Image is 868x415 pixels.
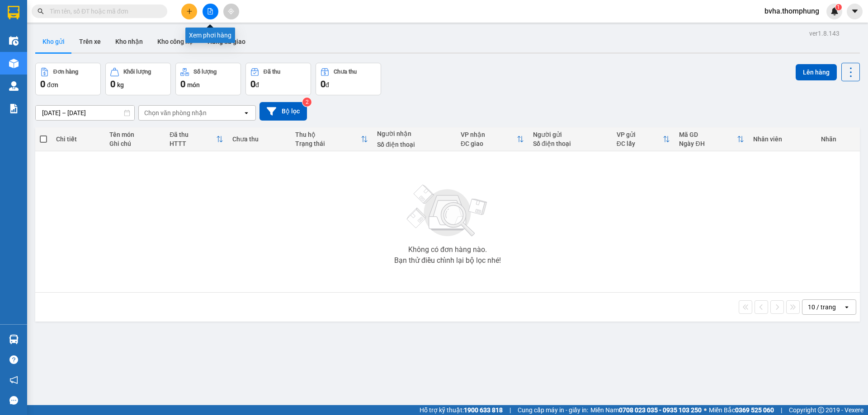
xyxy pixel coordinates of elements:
div: Chọn văn phòng nhận [144,108,207,117]
div: ĐC giao [461,140,517,147]
span: 0 [250,79,255,89]
div: Không có đơn hàng nào. [408,246,487,253]
span: 0 [40,79,45,89]
img: solution-icon [9,104,19,113]
span: | [509,405,511,415]
div: VP gửi [617,131,663,138]
div: Đơn hàng [53,69,78,75]
button: Số lượng0món [175,63,241,95]
strong: 1900 633 818 [464,406,503,414]
span: đ [325,81,329,89]
strong: 0369 525 060 [735,406,774,414]
sup: 1 [835,4,842,10]
span: Miền Bắc [709,405,774,415]
div: Chi tiết [56,135,100,143]
img: icon-new-feature [830,7,839,15]
span: caret-down [851,7,859,15]
img: logo-vxr [8,6,19,19]
span: đ [255,81,259,89]
span: search [38,8,44,14]
div: VP nhận [461,131,517,138]
input: Tìm tên, số ĐT hoặc mã đơn [50,6,156,16]
img: warehouse-icon [9,36,19,46]
span: 1 [837,4,840,10]
div: Đã thu [264,69,280,75]
div: Số điện thoại [533,140,608,147]
div: Chưa thu [334,69,357,75]
button: Trên xe [72,31,108,52]
th: Toggle SortBy [291,127,373,151]
strong: 0708 023 035 - 0935 103 250 [619,406,702,414]
button: caret-down [847,4,863,19]
div: Bạn thử điều chỉnh lại bộ lọc nhé! [394,257,501,264]
div: HTTT [170,140,216,147]
div: Chưa thu [232,135,286,143]
span: 0 [110,79,115,89]
button: Đơn hàng0đơn [35,63,101,95]
th: Toggle SortBy [675,127,749,151]
span: Cung cấp máy in - giấy in: [518,405,588,415]
th: Toggle SortBy [612,127,675,151]
button: Khối lượng0kg [105,63,171,95]
div: Trạng thái [295,140,361,147]
button: Lên hàng [796,64,837,80]
button: Kho gửi [35,31,72,52]
span: Miền Nam [590,405,702,415]
div: Nhãn [821,135,855,143]
div: Đã thu [170,131,216,138]
div: ĐC lấy [617,140,663,147]
th: Toggle SortBy [165,127,228,151]
img: warehouse-icon [9,81,19,91]
span: file-add [207,8,213,14]
div: Thu hộ [295,131,361,138]
input: Select a date range. [36,106,134,120]
div: Số điện thoại [377,141,452,148]
div: ver 1.8.143 [809,28,840,38]
button: aim [223,4,239,19]
sup: 2 [302,98,311,107]
img: svg+xml;base64,PHN2ZyBjbGFzcz0ibGlzdC1wbHVnX19zdmciIHhtbG5zPSJodHRwOi8vd3d3LnczLm9yZy8yMDAwL3N2Zy... [402,179,493,242]
span: message [9,396,18,405]
span: món [187,81,200,89]
span: aim [228,8,234,14]
svg: open [243,109,250,117]
div: Người nhận [377,130,452,137]
button: file-add [203,4,218,19]
div: Số lượng [193,69,217,75]
span: kg [117,81,124,89]
button: plus [181,4,197,19]
span: Hỗ trợ kỹ thuật: [420,405,503,415]
span: plus [186,8,193,14]
button: Bộ lọc [259,102,307,121]
span: notification [9,376,18,384]
span: đơn [47,81,58,89]
button: Kho nhận [108,31,150,52]
span: bvha.thomphung [757,5,826,17]
button: Đã thu0đ [245,63,311,95]
button: Kho công nợ [150,31,200,52]
span: | [781,405,782,415]
svg: open [843,303,850,311]
div: Xem phơi hàng [185,28,235,43]
img: warehouse-icon [9,335,19,344]
button: Chưa thu0đ [316,63,381,95]
span: copyright [818,407,824,413]
div: 10 / trang [808,303,836,312]
span: question-circle [9,355,18,364]
span: 0 [321,79,325,89]
div: Người gửi [533,131,608,138]
img: warehouse-icon [9,59,19,68]
span: 0 [180,79,185,89]
div: Tên món [109,131,160,138]
th: Toggle SortBy [456,127,528,151]
div: Ghi chú [109,140,160,147]
div: Ngày ĐH [679,140,737,147]
div: Mã GD [679,131,737,138]
div: Nhân viên [753,135,811,143]
span: ⚪️ [704,408,707,412]
div: Khối lượng [123,69,151,75]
